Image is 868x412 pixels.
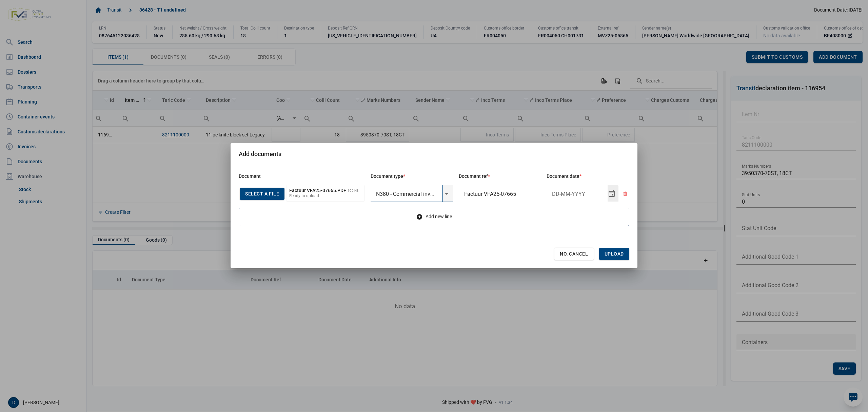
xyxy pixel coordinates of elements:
[547,185,608,203] input: Document date
[240,188,284,200] div: Select a file
[239,150,281,158] div: Add documents
[605,251,624,257] span: Upload
[599,248,629,260] div: Upload
[245,191,279,196] span: Select a file
[289,194,319,199] div: Ready to upload
[442,185,451,203] div: Select
[459,185,541,203] input: Document ref
[560,251,588,257] span: No, Cancel
[239,208,629,226] div: Add new line
[608,185,616,203] div: Select
[459,173,541,180] div: Document ref
[289,188,346,194] div: Factuur VFA25-07665.PDF
[371,173,453,180] div: Document type
[348,188,358,194] div: 190 KB
[371,185,442,203] input: Document type
[239,173,365,180] div: Document
[554,248,594,260] div: No, Cancel
[547,173,629,180] div: Document date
